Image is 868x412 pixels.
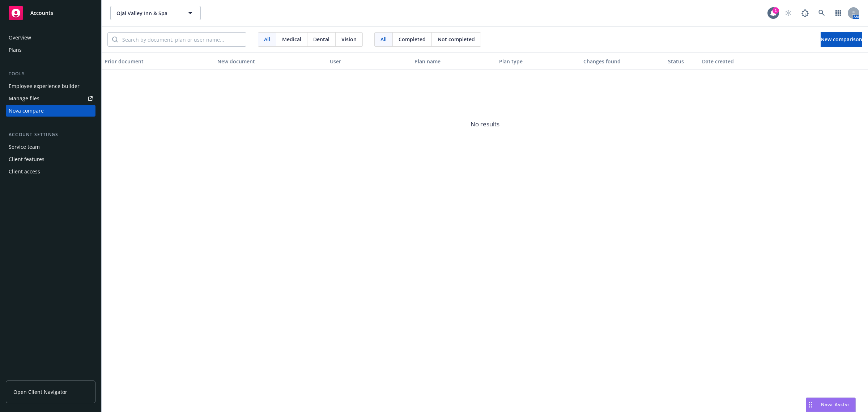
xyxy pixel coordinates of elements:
[9,154,44,165] div: Client features
[264,35,270,43] span: All
[380,35,387,43] span: All
[110,6,201,20] button: Ojai Valley Inn & Spa
[583,58,662,65] div: Changes found
[282,35,301,43] span: Medical
[6,141,95,153] a: Service team
[665,52,699,70] button: Status
[6,166,95,177] a: Client access
[9,166,40,177] div: Client access
[6,154,95,165] a: Client features
[806,398,856,412] button: Nova Assist
[105,58,212,65] div: Prior document
[112,37,118,42] svg: Search
[30,10,53,16] span: Accounts
[399,35,426,43] span: Completed
[668,58,696,65] div: Status
[412,52,496,70] button: Plan name
[781,6,796,20] a: Start snowing
[102,70,868,178] span: No results
[9,44,22,56] div: Plans
[580,52,665,70] button: Changes found
[118,33,246,46] input: Search by document, plan or user name...
[116,9,179,17] span: Ojai Valley Inn & Spa
[414,58,493,65] div: Plan name
[9,32,31,43] div: Overview
[330,58,409,65] div: User
[496,52,581,70] button: Plan type
[6,32,95,43] a: Overview
[798,6,812,20] a: Report a Bug
[814,6,829,20] a: Search
[6,105,95,117] a: Nova compare
[821,32,862,47] button: New comparison
[821,402,850,408] span: Nova Assist
[831,6,846,20] a: Switch app
[214,52,327,70] button: New document
[313,35,329,43] span: Dental
[327,52,412,70] button: User
[6,131,95,138] div: Account settings
[102,52,214,70] button: Prior document
[13,388,67,396] span: Open Client Navigator
[699,52,784,70] button: Date created
[9,93,39,104] div: Manage files
[341,35,357,43] span: Vision
[821,36,862,43] span: New comparison
[9,141,40,153] div: Service team
[6,80,95,92] a: Employee experience builder
[9,105,44,117] div: Nova compare
[702,58,781,65] div: Date created
[6,93,95,104] a: Manage files
[6,3,95,23] a: Accounts
[773,7,779,14] div: 1
[438,35,475,43] span: Not completed
[806,398,815,412] div: Drag to move
[6,44,95,56] a: Plans
[6,70,95,77] div: Tools
[9,80,80,92] div: Employee experience builder
[499,58,578,65] div: Plan type
[217,58,324,65] div: New document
